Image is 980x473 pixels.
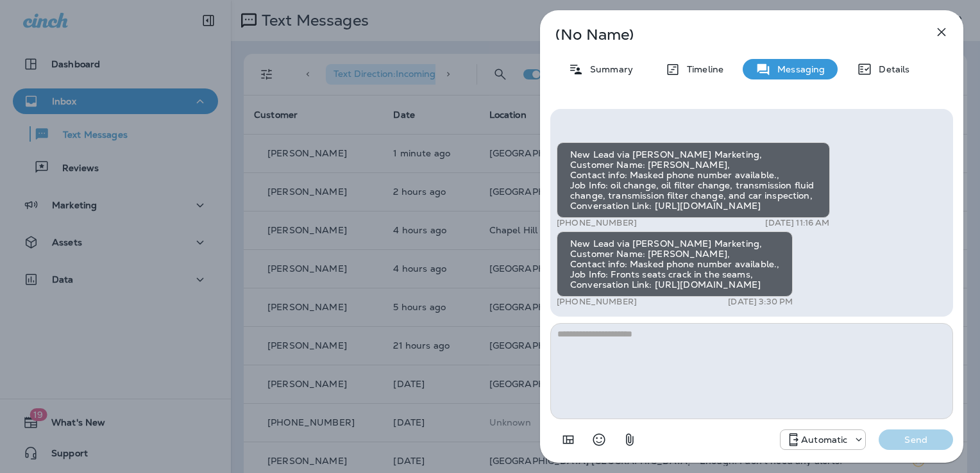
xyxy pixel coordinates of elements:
p: [PHONE_NUMBER] [557,218,637,228]
p: Summary [584,64,633,74]
button: Add in a premade template [555,427,581,452]
div: New Lead via [PERSON_NAME] Marketing, Customer Name: [PERSON_NAME], Contact info: Masked phone nu... [557,142,830,218]
p: Timeline [680,64,723,74]
button: Select an emoji [586,427,612,452]
p: [PHONE_NUMBER] [557,297,637,307]
p: [DATE] 3:30 PM [728,297,793,307]
p: [DATE] 11:16 AM [765,218,829,228]
p: (No Name) [555,29,906,40]
div: New Lead via [PERSON_NAME] Marketing, Customer Name: [PERSON_NAME], Contact info: Masked phone nu... [557,231,793,297]
p: Automatic [801,435,847,445]
p: Messaging [771,64,825,74]
p: Details [872,64,909,74]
